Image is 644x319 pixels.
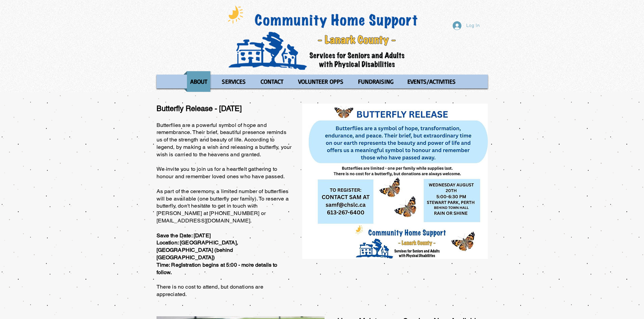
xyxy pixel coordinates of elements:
[184,71,214,92] a: ABOUT
[157,232,278,275] span: Save the Date: [DATE] Location: [GEOGRAPHIC_DATA], [GEOGRAPHIC_DATA] (behind [GEOGRAPHIC_DATA]) T...
[295,71,347,92] p: VOLUNTEER OPPS
[157,71,488,92] nav: Site
[404,71,459,92] p: EVENTS/ACTIVITIES
[254,71,290,92] a: CONTACT
[302,104,488,259] img: butterfly_release_2025.jpg
[464,22,482,29] span: Log In
[352,71,399,92] a: FUNDRAISING
[355,71,397,92] p: FUNDRAISING
[219,71,249,92] p: SERVICES
[187,71,210,92] p: ABOUT
[215,71,252,92] a: SERVICES
[448,19,484,32] button: Log In
[157,104,242,113] span: Butterfly Release - [DATE]
[292,71,350,92] a: VOLUNTEER OPPS
[401,71,462,92] a: EVENTS/ACTIVITIES
[157,122,292,297] span: Butterflies are a powerful symbol of hope and remembrance. Their brief, beautiful presence remind...
[258,71,286,92] p: CONTACT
